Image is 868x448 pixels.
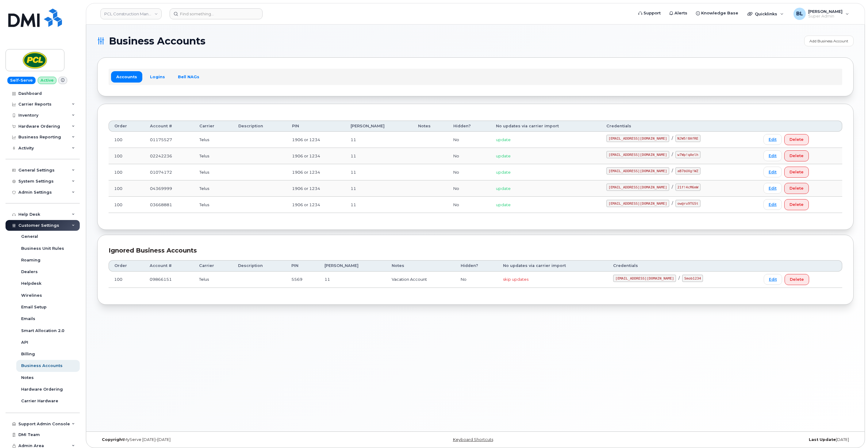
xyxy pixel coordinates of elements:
strong: Copyright [102,437,124,442]
div: MyServe [DATE]–[DATE] [97,437,349,442]
th: PIN [286,260,319,271]
a: Add Business Account [804,36,854,46]
th: Account # [144,260,194,271]
th: Credentials [601,121,758,132]
code: aB7bUXg!WZ [675,167,701,175]
th: Carrier [194,260,232,271]
code: NJW5!8AfRE [675,135,701,142]
a: Edit [763,183,782,194]
td: 03668881 [144,197,194,213]
span: / [672,184,673,189]
th: [PERSON_NAME] [345,121,413,132]
td: 1906 or 1234 [286,180,345,197]
button: Delete [784,134,809,145]
td: 11 [345,197,413,213]
th: Credentials [608,260,758,271]
th: No updates via carrier import [490,121,601,132]
button: Delete [784,167,809,178]
span: update [496,186,511,191]
div: [DATE] [601,437,854,442]
span: Delete [789,169,804,175]
td: 01175527 [144,132,194,148]
span: Delete [789,185,804,191]
span: Delete [790,276,804,282]
span: / [678,276,680,280]
td: 100 [109,197,144,213]
th: Hidden? [448,121,490,132]
td: No [448,197,490,213]
span: update [496,137,511,142]
span: update [496,153,511,158]
button: Delete [784,199,809,210]
code: ow@ru9TG5t [675,200,701,207]
span: Business Accounts [109,37,205,46]
td: Vacation Account [386,272,455,288]
th: [PERSON_NAME] [319,260,386,271]
td: 11 [345,148,413,164]
th: Account # [144,121,194,132]
code: w7Wp!qAelh [675,151,701,158]
td: 1906 or 1234 [286,148,345,164]
code: 21f!4cM6mW [675,183,701,191]
a: Edit [764,274,782,285]
span: / [672,168,673,173]
td: 02242236 [144,148,194,164]
td: 100 [109,180,144,197]
td: No [448,132,490,148]
td: 5569 [286,272,319,288]
td: 11 [345,132,413,148]
span: Delete [789,153,804,159]
div: Ignored Business Accounts [109,246,842,255]
a: Edit [763,199,782,210]
span: / [672,136,673,141]
td: 11 [345,180,413,197]
span: update [496,202,511,207]
td: No [448,180,490,197]
span: Delete [789,137,804,142]
td: 100 [109,164,144,180]
code: [EMAIL_ADDRESS][DOMAIN_NAME] [606,135,669,142]
code: [EMAIL_ADDRESS][DOMAIN_NAME] [606,167,669,175]
th: No updates via carrier import [497,260,608,271]
code: [EMAIL_ADDRESS][DOMAIN_NAME] [606,200,669,207]
th: Description [233,121,286,132]
a: Edit [763,167,782,177]
td: 1906 or 1234 [286,197,345,213]
a: Bell NAGs [173,71,205,82]
td: 09866151 [144,272,194,288]
th: Notes [386,260,455,271]
td: 11 [319,272,386,288]
th: Hidden? [455,260,498,271]
span: / [672,152,673,157]
code: [EMAIL_ADDRESS][DOMAIN_NAME] [613,275,676,282]
button: Delete [785,274,809,285]
a: Accounts [111,71,142,82]
th: Order [109,121,144,132]
td: 100 [109,272,144,288]
strong: Last Update [809,437,836,442]
td: 100 [109,132,144,148]
code: Smob1234 [682,275,703,282]
td: Telus [194,148,233,164]
th: Notes [413,121,448,132]
span: Delete [789,202,804,207]
td: No [448,148,490,164]
code: [EMAIL_ADDRESS][DOMAIN_NAME] [606,183,669,191]
a: Keyboard Shortcuts [453,437,493,442]
td: Telus [194,180,233,197]
td: Telus [194,272,232,288]
a: Logins [145,71,170,82]
th: Order [109,260,144,271]
span: skip updates [503,277,528,282]
button: Delete [784,150,809,161]
td: 100 [109,148,144,164]
span: / [672,201,673,206]
td: 1906 or 1234 [286,132,345,148]
th: Carrier [194,121,233,132]
td: Telus [194,132,233,148]
td: No [448,164,490,180]
span: update [496,170,511,175]
button: Delete [784,183,809,194]
td: Telus [194,197,233,213]
a: Edit [763,134,782,145]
